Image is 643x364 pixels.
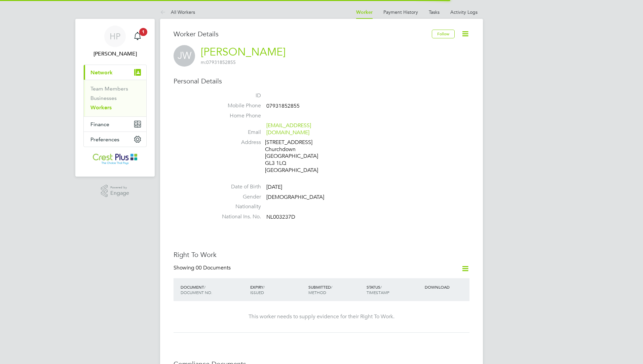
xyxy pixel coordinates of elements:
a: Payment History [383,9,418,15]
span: / [204,284,205,290]
span: Finance [90,121,109,128]
a: Businesses [90,95,117,101]
img: crestplusoperations-logo-retina.png [93,154,138,165]
a: Activity Logs [450,9,478,15]
span: Network [90,69,113,76]
label: Gender [214,193,261,201]
label: ID [214,92,261,99]
div: This worker needs to supply evidence for their Right To Work. [180,313,463,320]
a: HP[PERSON_NAME] [83,26,147,58]
button: Preferences [84,132,146,147]
a: Powered byEngage [101,185,129,197]
a: All Workers [160,9,195,15]
label: Nationality [214,203,261,210]
div: DOCUMENT [179,281,249,298]
div: STATUS [365,281,423,298]
a: Worker [356,9,373,15]
span: [DEMOGRAPHIC_DATA] [266,194,324,201]
label: Mobile Phone [214,102,261,109]
span: Holly Price [83,50,147,58]
a: [PERSON_NAME] [201,45,286,59]
h3: Right To Work [174,250,469,259]
div: DOWNLOAD [423,281,469,293]
span: DOCUMENT NO. [181,290,212,295]
label: Email [214,129,261,136]
span: / [263,284,265,290]
span: NL003237D [266,214,295,220]
span: [DATE] [266,184,282,190]
button: Finance [84,117,146,132]
span: / [380,284,382,290]
span: 07931852855 [266,103,300,109]
div: Showing [174,264,232,271]
span: TIMESTAMP [367,290,389,295]
span: Preferences [90,136,119,143]
div: Network [84,80,146,116]
label: Address [214,139,261,146]
a: Tasks [429,9,440,15]
span: METHOD [308,290,326,295]
span: 00 Documents [196,264,231,271]
span: 07931852855 [201,59,236,65]
span: / [331,284,332,290]
span: JW [174,45,195,67]
div: EXPIRY [249,281,307,298]
label: Date of Birth [214,183,261,190]
a: Workers [90,104,112,111]
a: 1 [131,26,144,47]
span: m: [201,59,206,65]
h3: Worker Details [174,30,432,38]
a: [EMAIL_ADDRESS][DOMAIN_NAME] [266,122,311,136]
span: Powered by [110,185,129,190]
span: HP [110,32,120,41]
nav: Main navigation [75,19,155,177]
label: National Ins. No. [214,213,261,220]
div: SUBMITTED [307,281,365,298]
a: Team Members [90,85,128,92]
label: Home Phone [214,112,261,119]
a: Go to home page [83,154,147,165]
div: [STREET_ADDRESS] Churchdown [GEOGRAPHIC_DATA] GL3 1LQ [GEOGRAPHIC_DATA] [265,139,329,174]
h3: Personal Details [174,77,469,85]
span: Engage [110,190,129,196]
span: ISSUED [250,290,264,295]
span: 1 [139,28,147,36]
button: Follow [432,30,455,38]
button: Network [84,65,146,80]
